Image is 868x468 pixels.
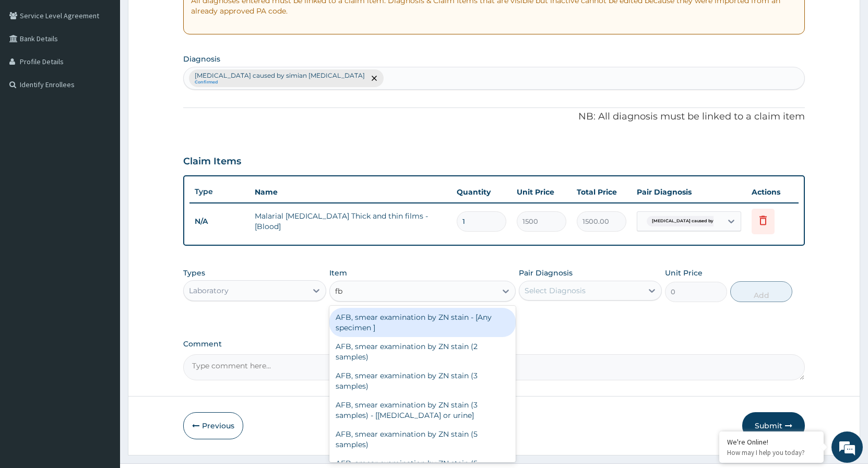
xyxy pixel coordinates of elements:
[742,412,805,439] button: Submit
[189,285,229,296] div: Laboratory
[329,425,516,454] div: AFB, smear examination by ZN stain (5 samples)
[249,206,451,237] td: Malarial [MEDICAL_DATA] Thick and thin films - [Blood]
[512,182,572,202] th: Unit Price
[171,5,196,30] div: Minimize live chat window
[183,412,243,439] button: Previous
[189,212,249,231] td: N/A
[5,285,199,321] textarea: Type your message and hit 'Enter'
[572,182,632,202] th: Total Price
[19,52,42,78] img: d_794563401_company_1708531726252_794563401
[183,54,220,64] label: Diagnosis
[746,182,799,202] th: Actions
[183,110,805,124] p: NB: All diagnosis must be linked to a claim item
[451,182,512,202] th: Quantity
[329,395,516,425] div: AFB, smear examination by ZN stain (3 samples) - [[MEDICAL_DATA] or urine]
[329,308,516,337] div: AFB, smear examination by ZN stain - [Any specimen ]
[183,269,205,278] label: Types
[189,182,249,201] th: Type
[730,281,792,302] button: Add
[632,182,746,202] th: Pair Diagnosis
[195,71,365,80] p: [MEDICAL_DATA] caused by simian [MEDICAL_DATA]
[329,337,516,366] div: AFB, smear examination by ZN stain (2 samples)
[519,268,573,278] label: Pair Diagnosis
[727,437,816,447] div: We're Online!
[54,58,175,72] div: Chat with us now
[525,285,586,296] div: Select Diagnosis
[249,182,451,202] th: Name
[370,74,379,83] span: remove selection option
[61,131,144,237] span: We're online!
[665,268,703,278] label: Unit Price
[183,340,805,349] label: Comment
[183,156,241,167] h3: Claim Items
[329,268,347,278] label: Item
[727,448,816,457] p: How may I help you today?
[329,366,516,395] div: AFB, smear examination by ZN stain (3 samples)
[647,216,759,226] span: [MEDICAL_DATA] caused by [PERSON_NAME]...
[195,80,365,85] small: Confirmed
